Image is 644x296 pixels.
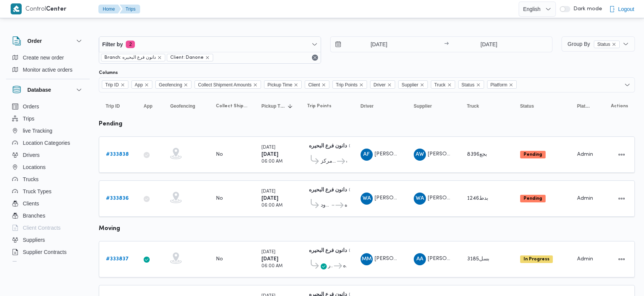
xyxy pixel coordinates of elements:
[6,100,90,265] div: Database
[258,100,296,112] button: Pickup TimeSorted in descending order
[12,36,84,45] button: Order
[568,41,620,47] span: Group By Status
[361,149,373,161] div: Ahmad Fozai Ahmad Alazalai
[321,157,336,166] span: مركز [GEOGRAPHIC_DATA]
[616,149,628,161] button: Actions
[411,100,456,112] button: Supplier
[363,149,370,161] span: AF
[104,54,156,61] span: Branch: دانون فرع البحيره
[362,253,372,265] span: MM
[23,187,51,196] span: Truck Types
[370,80,395,89] span: Driver
[261,204,283,208] small: 06:00 AM
[9,185,87,197] button: Truck Types
[9,137,87,149] button: Location Categories
[27,85,51,94] h3: Database
[467,152,487,157] span: بجع8396
[261,146,275,150] small: [DATE]
[358,100,403,112] button: Driver
[309,248,347,253] b: دانون فرع البحيره
[524,257,549,262] b: In Progress
[375,196,418,200] span: [PERSON_NAME]
[343,262,347,271] span: دانون فرع البحيره
[287,103,293,109] svg: Sorted in descending order
[491,81,508,89] span: Platform
[361,103,374,109] span: Driver
[9,113,87,125] button: Trips
[487,80,517,89] span: Platform
[157,55,162,60] button: remove selected entity
[451,37,527,52] input: Press the down key to open a popover containing a calendar.
[167,54,213,61] span: Client: Danone
[99,37,321,52] button: Filter by2 active filters
[23,65,73,74] span: Monitor active orders
[467,196,488,201] span: بدط1246
[577,257,593,262] span: Admin
[120,83,125,87] button: Remove Trip ID from selection in this group
[195,80,261,89] span: Collect Shipment Amounts
[102,40,123,49] span: Filter by
[414,103,432,109] span: Supplier
[261,190,275,194] small: [DATE]
[106,150,129,159] a: #333838
[428,152,471,157] span: [PERSON_NAME]
[349,188,369,193] small: 02:02 PM
[23,150,40,160] span: Drivers
[444,42,449,47] div: →
[524,152,542,157] b: Pending
[414,253,426,265] div: Ali Abadallah Abadalsmd Aljsamai
[159,81,182,89] span: Geofencing
[23,175,38,184] span: Trucks
[624,82,630,88] button: Open list of options
[476,83,481,87] button: Remove Status from selection in this group
[106,194,129,203] a: #333836
[23,114,35,123] span: Trips
[216,256,223,263] div: No
[420,83,424,87] button: Remove Supplier from selection in this group
[261,264,283,268] small: 06:00 AM
[321,83,326,87] button: Remove Client from selection in this group
[416,193,424,205] span: WA
[462,81,475,89] span: Status
[167,100,205,112] button: Geofencing
[359,83,364,87] button: Remove Trip Points from selection in this group
[309,144,347,149] b: دانون فرع البحيره
[307,103,331,109] span: Trip Points
[332,80,367,89] span: Trip Points
[577,103,590,109] span: Platform
[387,83,392,87] button: Remove Driver from selection in this group
[131,80,152,89] span: App
[447,83,452,87] button: Remove Truck from selection in this group
[616,193,628,205] button: Actions
[23,138,70,147] span: Location Categories
[611,103,628,109] span: Actions
[106,255,129,264] a: #333837
[99,121,122,127] b: pending
[261,103,286,109] span: Pickup Time; Sorted in descending order
[349,249,369,253] small: 02:02 PM
[261,152,278,157] b: [DATE]
[594,41,620,48] span: Status
[216,151,223,158] div: No
[346,157,347,166] span: دانون فرع البحيره
[9,173,87,185] button: Trucks
[267,81,292,89] span: Pickup Time
[155,80,191,89] span: Geofencing
[105,81,119,89] span: Trip ID
[336,81,358,89] span: Trip Points
[428,256,471,261] span: [PERSON_NAME]
[9,210,87,222] button: Branches
[361,193,373,205] div: Wlaid Ahmad Mahmood Alamsairi
[23,211,45,220] span: Branches
[184,83,188,87] button: Remove Geofencing from selection in this group
[9,234,87,246] button: Suppliers
[103,100,133,112] button: Trip ID
[467,103,479,109] span: Truck
[261,250,275,254] small: [DATE]
[99,70,118,76] label: Columns
[144,83,149,87] button: Remove App from selection in this group
[23,102,39,111] span: Orders
[9,52,87,64] button: Create new order
[12,85,84,94] button: Database
[205,55,210,60] button: remove selected entity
